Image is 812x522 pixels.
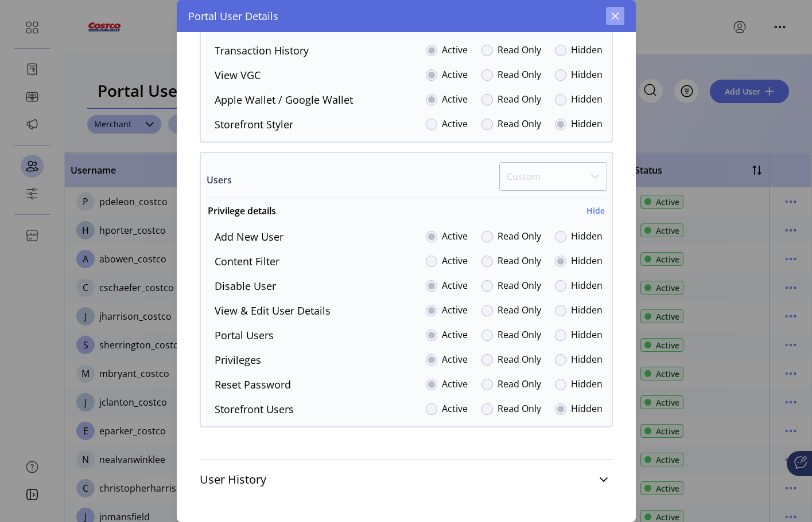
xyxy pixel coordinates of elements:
label: Storefront Styler [215,117,293,132]
label: Hidden [571,377,603,393]
a: Privilege detailsHide [201,204,612,225]
label: Read Only [498,68,541,83]
label: Active [442,254,468,269]
label: Hidden [571,352,603,368]
label: Active [442,328,468,343]
label: Hidden [571,278,603,294]
label: Active [442,92,468,108]
div: Privilege detailsHide [201,229,612,417]
label: Hidden [571,92,603,108]
label: Active [442,402,468,417]
label: Active [442,303,468,319]
label: Hidden [571,229,603,245]
label: Storefront Users [215,402,294,417]
label: Read Only [498,254,541,269]
label: Hidden [571,303,603,319]
label: Hidden [571,117,603,132]
label: Hidden [571,43,603,58]
label: Content Filter [215,254,279,269]
label: Active [442,68,468,83]
span: User History [200,474,266,485]
label: Read Only [498,402,541,417]
label: Apple Wallet / Google Wallet [215,92,353,108]
label: Portal Users [215,328,274,343]
label: Active [442,43,468,58]
label: Read Only [498,352,541,368]
h6: Hide [586,205,605,217]
label: Read Only [498,278,541,294]
label: View & Edit User Details [215,303,331,319]
label: Read Only [498,303,541,319]
label: Active [442,352,468,368]
label: Privileges [215,352,261,368]
span: Portal User Details [188,9,278,24]
a: User History [200,467,613,492]
label: View VGC [215,68,261,83]
label: Add New User [215,229,283,245]
label: Active [442,377,468,393]
label: Read Only [498,229,541,245]
label: Hidden [571,328,603,343]
label: Users [207,173,232,187]
label: Read Only [498,377,541,393]
label: Hidden [571,254,603,269]
h6: Privilege details [208,204,276,218]
label: Read Only [498,328,541,343]
label: Reset Password [215,377,291,393]
label: Disable User [215,278,276,294]
label: Read Only [498,92,541,108]
label: Read Only [498,43,541,58]
label: Active [442,278,468,294]
label: Transaction History [215,43,309,58]
label: Active [442,117,468,132]
label: Hidden [571,402,603,417]
label: Read Only [498,117,541,132]
label: Active [442,229,468,245]
label: Hidden [571,68,603,83]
